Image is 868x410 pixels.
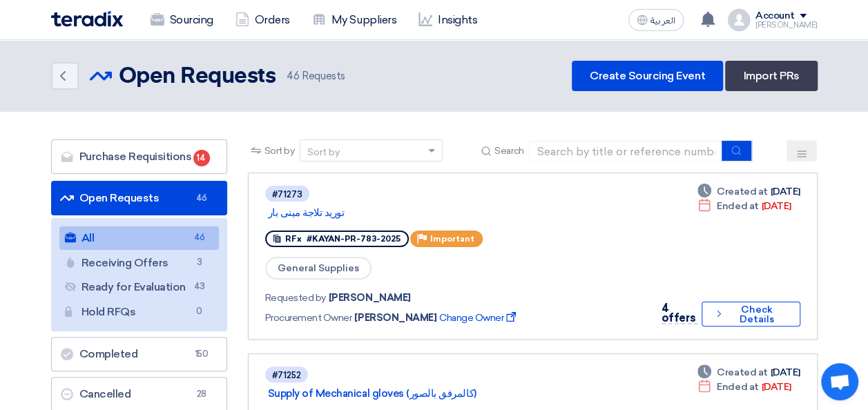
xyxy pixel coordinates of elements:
[265,311,352,325] span: Procurement Owner
[697,380,791,394] div: [DATE]
[697,199,791,213] div: [DATE]
[572,61,723,91] a: Create Sourcing Event
[755,21,818,29] div: [PERSON_NAME]
[307,145,340,159] div: Sort by
[191,304,208,319] span: 0
[354,311,436,325] span: [PERSON_NAME]
[650,16,675,26] span: العربية
[662,302,695,324] span: 4 offers
[59,300,219,324] a: Hold RFQs
[430,234,474,244] span: Important
[265,257,372,280] span: General Supplies
[287,68,345,84] span: Requests
[439,311,519,325] span: Change Owner
[717,184,767,199] span: Created at
[193,347,210,361] span: 150
[717,199,758,213] span: Ended at
[119,63,276,90] h2: Open Requests
[59,251,219,275] a: Receiving Offers
[628,9,684,31] button: العربية
[329,291,411,305] span: [PERSON_NAME]
[51,139,227,174] a: Purchase Requisitions14
[193,387,210,401] span: 28
[51,11,123,27] img: Teradix logo
[268,206,613,219] a: توريد تلاجة مينى بار
[224,5,301,35] a: Orders
[821,363,858,400] div: Open chat
[697,184,800,199] div: [DATE]
[287,70,299,82] span: 46
[529,141,722,162] input: Search by title or reference number
[307,234,401,244] span: #KAYAN-PR-783-2025
[51,181,227,215] a: Open Requests46
[59,226,219,250] a: All
[191,280,208,294] span: 43
[407,5,488,35] a: Insights
[51,337,227,371] a: Completed150
[193,191,210,205] span: 46
[193,150,210,166] span: 14
[264,144,295,158] span: Sort by
[59,275,219,299] a: Ready for Evaluation
[301,5,407,35] a: My Suppliers
[191,231,208,245] span: 46
[728,9,750,31] img: profile_test.png
[285,234,302,244] span: RFx
[139,5,224,35] a: Sourcing
[268,387,613,400] a: Supply of Mechanical gloves (كالمرفق بالصور)
[717,365,767,380] span: Created at
[702,302,800,326] button: Check Details
[755,10,795,22] div: Account
[494,144,523,158] span: Search
[265,291,326,305] span: Requested by
[272,371,301,380] div: #71252
[717,380,758,394] span: Ended at
[191,255,208,270] span: 3
[725,61,817,91] a: Import PRs
[272,190,302,199] div: #71273
[697,365,800,380] div: [DATE]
